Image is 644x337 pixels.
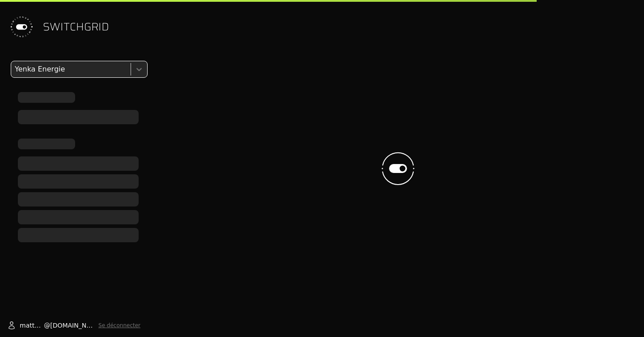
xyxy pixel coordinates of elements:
[44,321,50,330] span: @
[43,20,109,34] span: SWITCHGRID
[98,322,140,329] button: Se déconnecter
[7,13,36,41] img: Switchgrid Logo
[20,321,44,330] span: matthieu
[50,321,95,330] span: [DOMAIN_NAME]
